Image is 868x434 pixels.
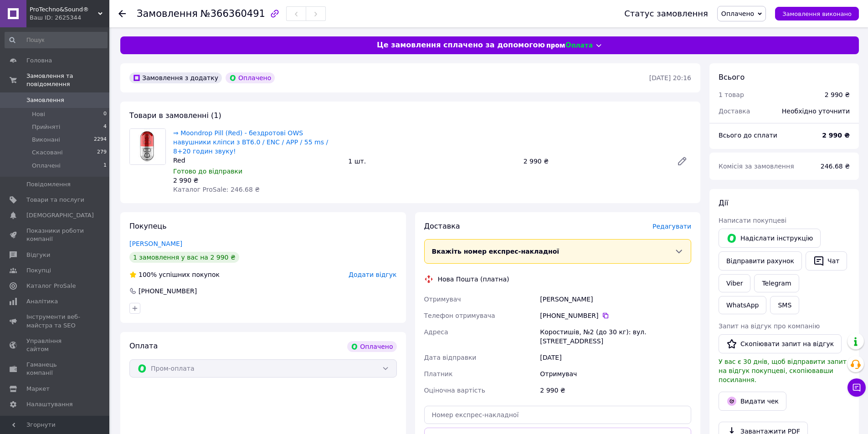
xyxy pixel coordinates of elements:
span: Каталог ProSale [26,282,76,290]
span: 1 [103,162,107,170]
div: [DATE] [538,349,693,366]
span: Запит на відгук про компанію [719,322,820,330]
span: Покупець [129,222,167,230]
span: Прийняті [32,123,60,131]
span: Вкажіть номер експрес-накладної [432,248,560,255]
span: Оплачені [32,162,61,170]
span: Замовлення виконано [782,10,852,17]
span: Покупці [26,266,51,275]
span: Додати відгук [349,271,396,278]
span: Гаманець компанії [26,361,84,377]
a: Telegram [754,274,799,292]
button: SMS [770,296,799,314]
div: Ваш ID: 2625344 [30,14,109,22]
span: [DEMOGRAPHIC_DATA] [26,211,94,220]
span: Дата відправки [424,354,477,361]
span: Скасовані [32,148,63,157]
div: Red [173,156,341,165]
div: Коростишів, №2 (до 30 кг): вул. [STREET_ADDRESS] [538,324,693,349]
span: Показники роботи компанії [26,227,84,243]
span: Написати покупцеві [719,217,786,224]
span: Редагувати [652,223,691,230]
button: Надіслати інструкцію [719,229,821,248]
span: Замовлення [26,96,64,104]
span: Готово до відправки [173,168,242,175]
span: Інструменти веб-майстра та SEO [26,313,84,329]
span: 279 [97,148,107,157]
span: Замовлення та повідомлення [26,72,109,88]
span: Нові [32,110,45,118]
span: Отримувач [424,296,461,303]
span: Дії [719,199,728,207]
div: Необхідно уточнити [776,101,855,121]
button: Чат з покупцем [847,378,866,397]
input: Пошук [5,32,108,48]
span: Аналітика [26,297,58,306]
span: Доставка [719,107,750,115]
div: 2 990 ₴ [825,90,850,99]
a: WhatsApp [719,296,766,314]
button: Видати чек [719,392,786,411]
b: 2 990 ₴ [822,132,850,139]
span: №366360491 [200,8,265,19]
button: Відправити рахунок [719,251,802,271]
button: Замовлення виконано [775,7,859,20]
span: 100% [139,271,157,278]
div: [PERSON_NAME] [538,291,693,307]
div: 1 шт. [344,155,519,168]
time: [DATE] 20:16 [649,74,691,82]
span: Всього [719,73,745,82]
span: Головна [26,56,52,65]
span: ProTechno&Sound® [30,5,98,14]
div: успішних покупок [129,270,220,279]
div: Статус замовлення [624,9,708,18]
span: Товари в замовленні (1) [129,111,221,120]
button: Чат [806,251,847,271]
span: Платник [424,370,453,378]
img: ⇒ Moondrop Pill (Red) - бездротові OWS навушники кліпси з BT6.0 / ENC / APP / 55 ms / 8+20 годин ... [130,129,165,164]
span: Налаштування [26,400,73,408]
span: У вас є 30 днів, щоб відправити запит на відгук покупцеві, скопіювавши посилання. [719,358,847,383]
span: 1 товар [719,91,744,98]
a: Viber [719,274,750,292]
span: Управління сайтом [26,337,84,353]
div: 2 990 ₴ [538,382,693,398]
span: Маркет [26,385,50,393]
span: 246.68 ₴ [821,163,850,170]
span: Всього до сплати [719,132,777,139]
span: Телефон отримувача [424,312,495,319]
span: Повідомлення [26,180,71,189]
button: Скопіювати запит на відгук [719,334,842,353]
div: 2 990 ₴ [520,155,669,168]
div: Оплачено [347,341,396,352]
div: Замовлення з додатку [129,72,222,83]
span: Замовлення [137,8,198,19]
span: Товари та послуги [26,196,84,204]
div: [PHONE_NUMBER] [540,311,691,320]
a: Редагувати [673,152,691,170]
span: 4 [103,123,107,131]
span: Виконані [32,136,60,144]
div: 2 990 ₴ [173,176,341,185]
input: Номер експрес-накладної [424,406,692,424]
span: Відгуки [26,251,50,259]
div: Нова Пошта (платна) [436,275,512,284]
span: 2294 [94,136,107,144]
span: 0 [103,110,107,118]
span: Оплата [129,342,158,350]
span: Каталог ProSale: 246.68 ₴ [173,186,260,193]
div: Отримувач [538,366,693,382]
div: 1 замовлення у вас на 2 990 ₴ [129,252,239,263]
a: ⇒ Moondrop Pill (Red) - бездротові OWS навушники кліпси з BT6.0 / ENC / APP / 55 ms / 8+20 годин ... [173,129,328,155]
a: [PERSON_NAME] [129,240,182,247]
span: Оціночна вартість [424,387,485,394]
span: Адреса [424,328,448,336]
div: [PHONE_NUMBER] [138,286,198,296]
span: Оплачено [721,10,754,17]
span: Комісія за замовлення [719,163,794,170]
span: Доставка [424,222,460,230]
div: Повернутися назад [118,9,126,18]
div: Оплачено [226,72,275,83]
span: Це замовлення сплачено за допомогою [377,40,545,51]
